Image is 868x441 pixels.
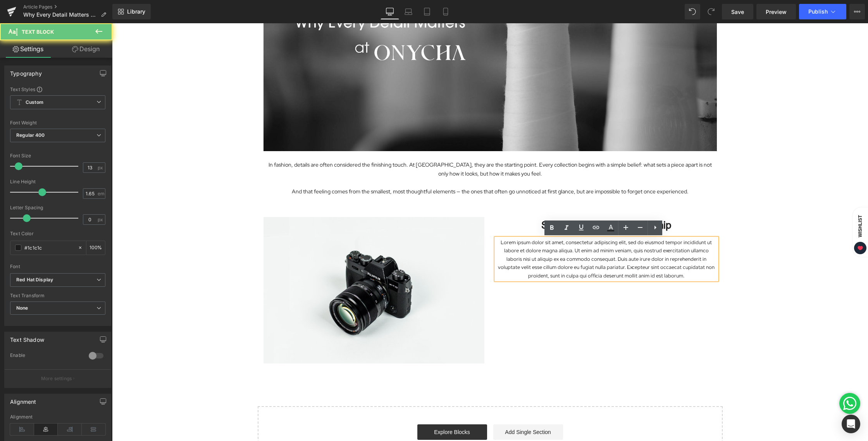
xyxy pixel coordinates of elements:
a: Add Single Section [381,401,451,417]
span: Publish [808,9,828,15]
button: Publish [799,4,846,19]
div: Text Transform [10,293,105,298]
a: New Library [112,4,151,19]
span: px [98,165,104,170]
div: Alignment [10,414,105,420]
div: Font Size [10,153,105,158]
a: Explore Blocks [305,401,375,417]
a: Mobile [436,4,455,19]
div: Alignment [10,394,36,405]
p: In fashion, details are often considered the finishing touch. At [GEOGRAPHIC_DATA], they are the ... [156,137,600,155]
button: More settings [5,369,111,388]
a: Tablet [418,4,436,19]
a: Laptop [399,4,418,19]
p: And that feeling comes from the smallest, most thoughtful elements — the ones that often go unnot... [156,164,600,173]
button: Redo [703,4,719,19]
i: Red Hat Display [16,277,53,283]
p: Lorem ipsum dolor sit amet, consectetur adipiscing elit, sed do eiusmod tempor incididunt ut labo... [384,215,605,257]
a: Desktop [381,4,399,19]
input: Color [24,243,74,252]
h1: Starts with the Craftsmanship [384,194,605,210]
span: Library [127,8,145,15]
b: None [16,305,28,311]
span: Why Every Detail Matters at [GEOGRAPHIC_DATA]? [23,12,98,18]
div: Line Height [10,179,105,184]
div: Text Color [10,231,105,236]
span: px [98,217,104,222]
b: Custom [26,99,43,106]
a: Preview [756,4,796,19]
div: Text Shadow [10,332,44,343]
div: Letter Spacing [10,205,105,210]
p: More settings [41,375,72,382]
button: Undo [685,4,700,19]
div: Enable [10,352,81,360]
div: Typography [10,66,42,77]
div: % [86,241,105,255]
span: Preview [766,8,787,16]
div: Text Styles [10,86,105,92]
div: Font [10,264,105,269]
a: Design [58,40,114,58]
a: Article Pages [23,4,112,10]
span: Save [731,8,744,16]
b: Regular 400 [16,132,45,138]
button: More [849,4,865,19]
span: em [98,191,104,196]
div: Open Intercom Messenger [842,415,860,433]
span: Text Block [22,29,54,35]
div: Font Weight [10,120,105,126]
